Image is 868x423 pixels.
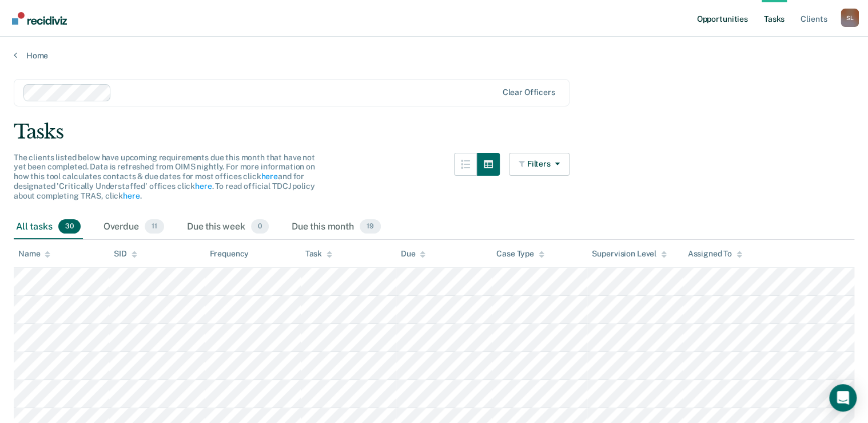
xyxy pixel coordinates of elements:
[58,219,81,234] span: 30
[305,249,332,259] div: Task
[841,9,859,27] button: Profile dropdown button
[261,172,277,181] a: here
[145,219,164,234] span: 11
[251,219,269,234] span: 0
[360,219,381,234] span: 19
[185,215,271,240] div: Due this week0
[14,50,854,61] a: Home
[123,191,140,200] a: here
[12,12,67,25] img: Recidiviz
[841,9,859,27] div: S L
[502,88,555,97] div: Clear officers
[14,120,854,144] div: Tasks
[401,249,426,259] div: Due
[687,249,742,259] div: Assigned To
[14,153,315,200] span: The clients listed below have upcoming requirements due this month that have not yet been complet...
[195,181,212,191] a: here
[829,384,857,412] div: Open Intercom Messenger
[114,249,137,259] div: SID
[509,153,570,176] button: Filters
[101,215,166,240] div: Overdue11
[592,249,667,259] div: Supervision Level
[209,249,249,259] div: Frequency
[18,249,50,259] div: Name
[496,249,544,259] div: Case Type
[289,215,383,240] div: Due this month19
[14,215,83,240] div: All tasks30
